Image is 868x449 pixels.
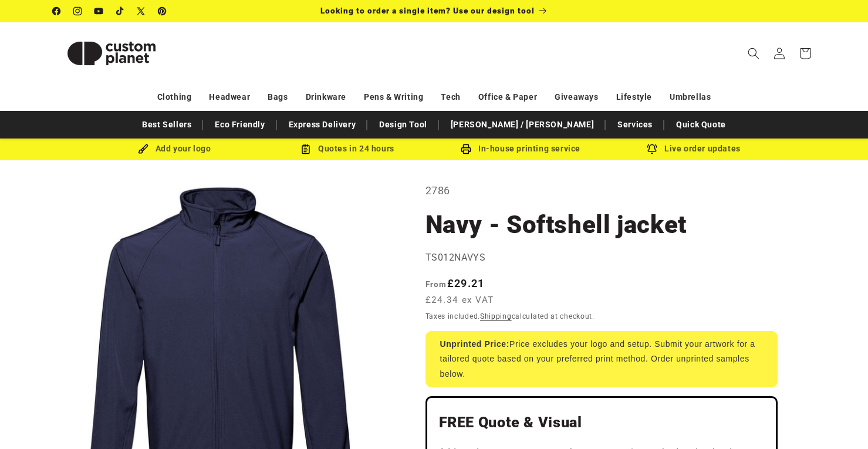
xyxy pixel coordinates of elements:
img: Custom Planet [53,27,170,80]
img: Order updates [647,144,657,154]
img: In-house printing [461,144,471,154]
a: Services [612,114,658,135]
h2: FREE Quote & Visual [439,413,764,432]
div: Price excludes your logo and setup. Submit your artwork for a tailored quote based on your prefer... [425,331,778,387]
span: From [425,279,447,289]
div: In-house printing service [434,141,607,156]
a: Drinkware [306,87,346,107]
a: Custom Planet [48,22,174,84]
a: Clothing [157,87,192,107]
div: Quotes in 24 hours [261,141,434,156]
h1: Navy - Softshell jacket [425,209,778,241]
a: Umbrellas [670,87,711,107]
a: Pens & Writing [364,87,423,107]
a: Giveaways [555,87,598,107]
a: [PERSON_NAME] / [PERSON_NAME] [445,114,600,135]
a: Lifestyle [616,87,652,107]
summary: Search [741,40,766,66]
a: Eco Friendly [209,114,271,135]
strong: £29.21 [425,277,485,289]
span: Looking to order a single item? Use our design tool [320,6,535,15]
a: Headwear [209,87,250,107]
img: Brush Icon [138,144,148,154]
span: £24.34 ex VAT [425,293,494,307]
a: Express Delivery [283,114,362,135]
div: Live order updates [607,141,781,156]
a: Best Sellers [136,114,197,135]
img: Order Updates Icon [300,144,311,154]
a: Office & Paper [478,87,537,107]
p: 2786 [425,181,778,200]
a: Quick Quote [670,114,732,135]
div: Taxes included. calculated at checkout. [425,310,778,322]
span: TS012NAVYS [425,252,486,263]
a: Bags [268,87,288,107]
a: Design Tool [373,114,433,135]
div: Add your logo [88,141,261,156]
a: Tech [441,87,460,107]
strong: Unprinted Price: [440,339,510,349]
a: Shipping [480,312,512,320]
